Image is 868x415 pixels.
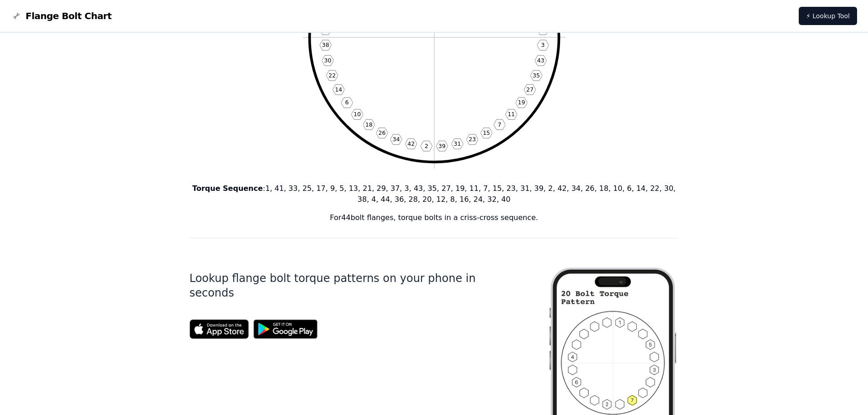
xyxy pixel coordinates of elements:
[518,99,525,106] text: 19
[453,140,461,147] text: 31
[526,86,533,93] text: 27
[438,143,446,149] text: 39
[26,10,112,22] span: Flange Bolt Chart
[424,143,428,149] text: 2
[407,140,415,147] text: 42
[324,57,331,64] text: 30
[324,26,327,33] text: 4
[345,99,349,106] text: 6
[328,72,335,79] text: 22
[190,183,679,205] p: : 1, 41, 33, 25, 17, 9, 5, 13, 21, 29, 37, 3, 43, 35, 27, 19, 11, 7, 15, 23, 31, 39, 2, 42, 34, 2...
[249,315,323,343] img: Get it on Google Play
[541,41,544,48] text: 3
[322,41,329,48] text: 38
[378,129,385,136] text: 26
[533,72,540,79] text: 35
[799,7,857,25] a: ⚡ Lookup Tool
[483,129,490,136] text: 15
[190,319,249,339] img: App Store badge for the Flange Bolt Chart app
[392,136,400,143] text: 34
[537,57,544,64] text: 43
[190,212,679,223] p: For 44 bolt flanges, torque bolts in a criss-cross sequence.
[498,121,501,128] text: 7
[11,10,22,21] img: Flange Bolt Chart Logo
[508,111,515,118] text: 11
[192,184,263,193] b: Torque Sequence
[335,86,342,93] text: 14
[468,136,476,143] text: 23
[190,271,519,300] h1: Lookup flange bolt torque patterns on your phone in seconds
[539,26,546,33] text: 37
[365,121,372,128] text: 18
[353,111,360,118] text: 10
[11,10,112,22] a: Flange Bolt Chart LogoFlange Bolt Chart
